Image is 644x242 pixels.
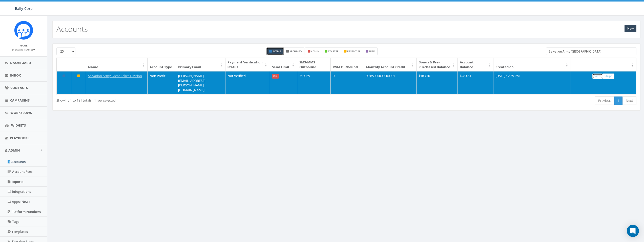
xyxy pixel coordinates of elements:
th: Account Balance: activate to sort column ascending [458,58,493,71]
td: Not Verified [225,71,270,94]
td: 0 [331,71,364,94]
div: Open Intercom Messenger [627,225,639,237]
th: Bonus &amp; Pre-Purchased Balance: activate to sort column ascending [417,58,458,71]
th: Account Type [148,58,176,71]
th: Send Limit: activate to sort column ascending [270,58,297,71]
th: Payment Verification Status : activate to sort column ascending [225,58,270,71]
td: [PERSON_NAME][EMAIL_ADDRESS][PERSON_NAME][DOMAIN_NAME] [176,71,225,94]
th: RVM Outbound [331,58,364,71]
small: Name [20,44,28,47]
span: Admin [8,148,20,153]
small: [PERSON_NAME] [12,48,35,51]
a: New [625,25,636,32]
img: Icon_1.png [14,21,33,40]
span: 1 row selected [94,98,116,103]
td: 99.85000000000001 [364,71,416,94]
div: Showing 1 to 1 (1 total) [56,96,294,103]
a: 1 [614,96,623,105]
span: Rally Corp [15,6,33,11]
th: Primary Email : activate to sort column ascending [176,58,225,71]
a: Stripe [603,74,614,79]
a: Next [622,96,636,105]
th: SMS/MMS Outbound [297,58,331,71]
span: Contacts [10,85,28,90]
a: View [592,74,603,79]
span: Off [272,74,279,79]
td: $283.61 [458,71,493,94]
span: Inbox [10,73,21,78]
span: Widgets [11,123,26,128]
td: 719069 [297,71,331,94]
small: starter [328,50,339,53]
th: Name: activate to sort column ascending [86,58,148,71]
td: $183.76 [417,71,458,94]
a: Salvation Army Great Lakes Division [88,74,142,78]
span: Workflows [10,110,32,115]
span: Dashboard [10,60,31,65]
small: Active [273,50,281,53]
span: Playbooks [10,136,29,140]
small: free [369,50,375,53]
small: Archived [289,50,302,53]
span: Campaigns [10,98,30,103]
th: Monthly Account Credit: activate to sort column ascending [364,58,416,71]
td: [DATE] 12:55 PM [493,71,571,94]
small: essential [347,50,360,53]
th: Created on: activate to sort column ascending [493,58,571,71]
small: admin [311,50,319,53]
a: [PERSON_NAME] [12,47,35,52]
td: Non Profit [148,71,176,94]
input: Type to search [546,47,636,55]
a: Previous [595,96,615,105]
h2: Accounts [56,25,88,33]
